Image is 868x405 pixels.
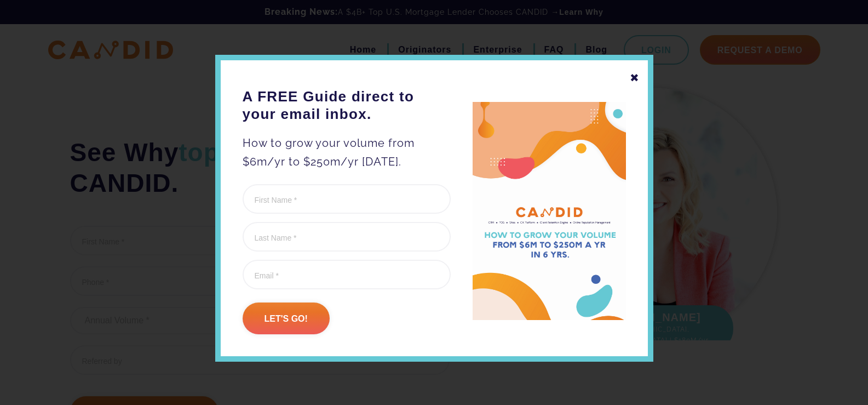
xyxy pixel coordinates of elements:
img: A FREE Guide direct to your email inbox. [473,102,626,321]
input: Let's go! [243,303,330,334]
input: First Name * [243,184,451,214]
input: Last Name * [243,222,451,252]
div: ✖ [630,69,640,87]
p: How to grow your volume from $6m/yr to $250m/yr [DATE]. [243,134,451,171]
h3: A FREE Guide direct to your email inbox. [243,88,451,123]
input: Email * [243,260,451,289]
